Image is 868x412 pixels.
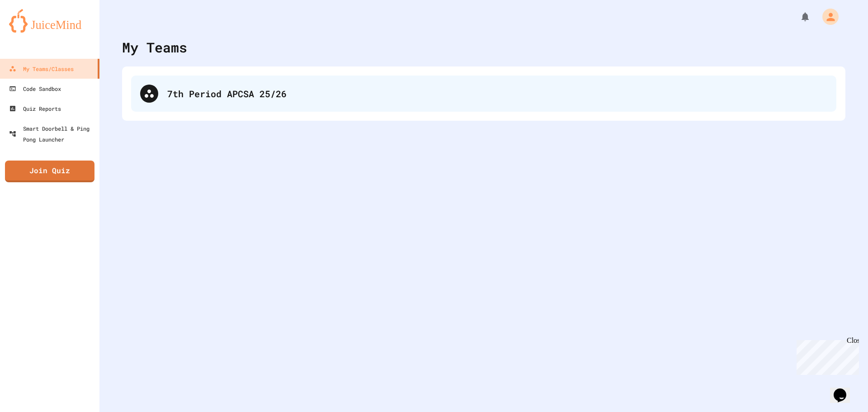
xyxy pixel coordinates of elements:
img: logo-orange.svg [9,9,90,33]
div: 7th Period APCSA 25/26 [167,87,827,100]
div: Smart Doorbell & Ping Pong Launcher [9,123,96,145]
div: Chat with us now!Close [4,4,62,57]
div: Code Sandbox [9,83,61,94]
div: My Teams/Classes [9,63,74,74]
div: Quiz Reports [9,103,61,114]
div: 7th Period APCSA 25/26 [131,76,836,112]
iframe: chat widget [830,376,859,403]
div: My Notifications [783,9,813,24]
div: My Account [813,6,841,27]
iframe: chat widget [793,336,859,375]
a: Join Quiz [5,161,94,182]
div: My Teams [122,37,187,57]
